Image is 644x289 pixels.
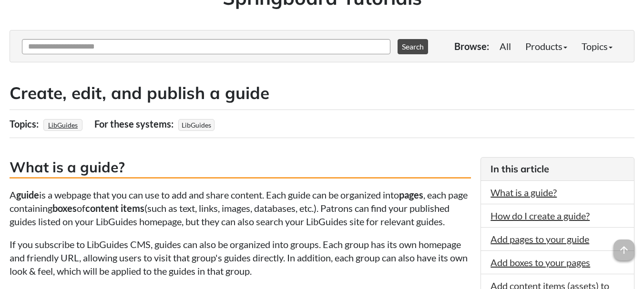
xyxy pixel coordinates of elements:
[399,189,423,200] strong: pages
[613,239,634,260] span: arrow_upward
[398,39,428,54] button: Search
[10,115,41,133] div: Topics:
[491,210,590,221] a: How do I create a guide?
[85,202,144,214] strong: content items
[10,157,471,179] h3: What is a guide?
[491,257,590,268] a: Add boxes to your pages
[613,240,634,252] a: arrow_upward
[518,37,574,56] a: Products
[178,119,215,131] span: LibGuides
[47,118,79,132] a: LibGuides
[491,187,557,198] a: What is a guide?
[574,37,620,56] a: Topics
[16,189,39,200] strong: guide
[10,188,471,228] p: A is a webpage that you can use to add and share content. Each guide can be organized into , each...
[454,40,489,53] p: Browse:
[10,81,634,105] h2: Create, edit, and publish a guide
[491,162,624,176] h3: In this article
[491,233,589,245] a: Add pages to your guide
[10,238,471,278] p: If you subscribe to LibGuides CMS, guides can also be organized into groups. Each group has its o...
[52,202,77,214] strong: boxes
[492,37,518,56] a: All
[94,115,176,133] div: For these systems:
